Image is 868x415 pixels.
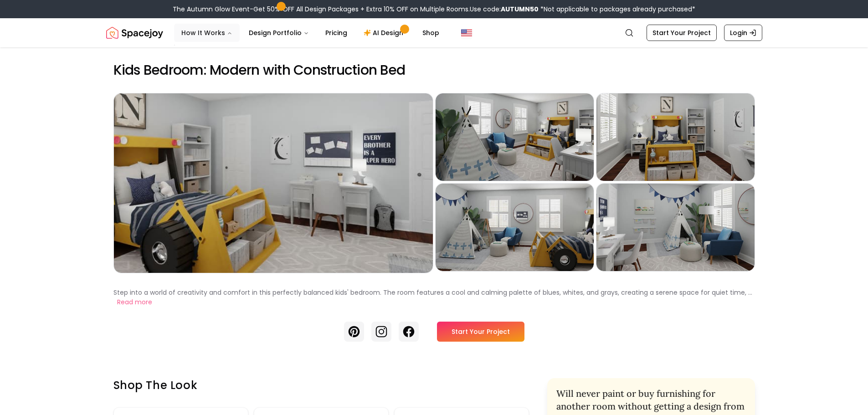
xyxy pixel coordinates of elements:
img: Spacejoy Logo [106,24,163,42]
b: AUTUMN50 [501,5,539,14]
h3: Shop the look [113,378,529,393]
nav: Main [174,24,447,42]
div: The Autumn Glow Event-Get 50% OFF All Design Packages + Extra 10% OFF on Multiple Rooms. [173,5,695,14]
a: Shop [415,24,447,42]
button: How It Works [174,24,240,42]
span: *Not applicable to packages already purchased* [539,5,695,14]
p: Step into a world of creativity and comfort in this perfectly balanced kids' bedroom. The room fe... [113,288,752,297]
a: Spacejoy [106,24,163,42]
img: United States [461,27,472,38]
button: Design Portfolio [241,24,316,42]
a: AI Design [356,24,413,42]
a: Start Your Project [647,25,717,41]
span: Use code: [470,5,539,14]
a: Login [724,25,762,41]
a: Pricing [318,24,354,42]
a: Start Your Project [437,322,524,342]
button: Read more [117,297,152,307]
h2: Kids Bedroom: Modern with Construction Bed [113,62,755,78]
nav: Global [106,18,762,47]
